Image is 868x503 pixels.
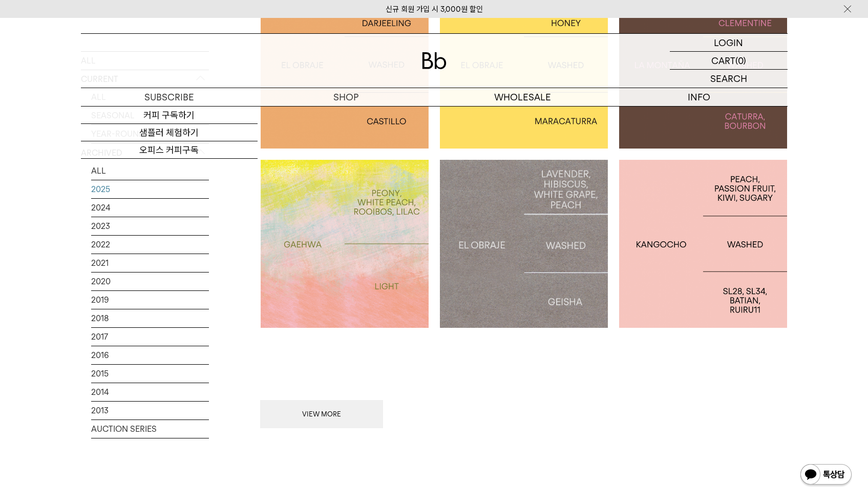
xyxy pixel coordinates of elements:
a: 2019 [91,290,209,308]
a: 커피 구독하기 [81,107,258,124]
img: 로고 [422,52,447,69]
a: SUBSCRIBE [81,88,258,106]
a: 신규 회원 가입 시 3,000원 할인 [386,5,483,14]
p: LOGIN [714,34,743,51]
a: 2024 [91,198,209,216]
a: 2015 [91,364,209,382]
a: 2016 [91,346,209,364]
a: 2014 [91,383,209,401]
p: WHOLESALE [434,88,611,106]
img: 엘 오브라헤: 게이샤EL OBRAJE: GEISHA [440,160,608,328]
a: 2017 [91,327,209,345]
a: 2013 [91,401,209,419]
a: 2020 [91,272,209,290]
a: CART (0) [670,52,788,70]
p: INFO [611,88,788,106]
button: VIEW MORE [260,400,383,429]
a: 2022 [91,235,209,253]
a: ALL [91,161,209,179]
a: 2018 [91,309,209,327]
a: SHOP [258,88,434,106]
img: 개화GAEHWA [261,160,429,328]
a: 2025 [91,180,209,198]
a: 2021 [91,254,209,271]
p: CART [711,52,735,69]
a: 샘플러 체험하기 [81,124,258,141]
img: 케냐 칸고초KENYA KANGOCHO [619,160,787,328]
a: AUCTION SERIES [91,420,209,437]
a: 2023 [91,217,209,235]
p: SEARCH [710,70,747,88]
a: 오피스 커피구독 [81,141,258,159]
p: (0) [735,52,746,69]
a: LOGIN [670,34,788,52]
img: 카카오톡 채널 1:1 채팅 버튼 [799,463,853,488]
